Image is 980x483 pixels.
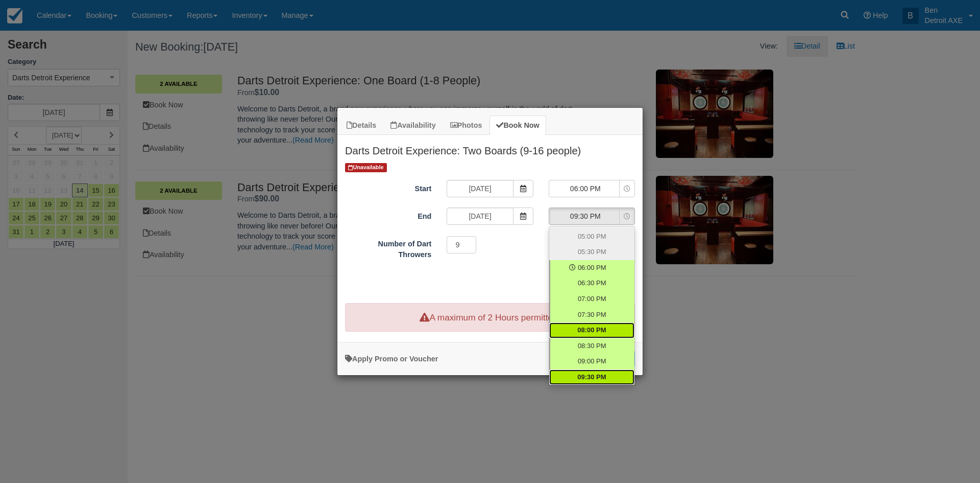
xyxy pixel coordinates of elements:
[577,373,606,382] span: 09:30 PM
[345,355,438,363] a: Apply Voucher
[578,357,606,366] span: 09:00 PM
[345,163,387,172] span: Unavailable
[444,116,489,135] a: Photos
[337,235,439,260] label: Number of Dart Throwers
[578,279,606,288] span: 06:30 PM
[337,135,643,162] h2: Darts Detroit Experience: Two Boards (9-16 people)
[578,341,606,351] span: 08:30 PM
[489,116,546,135] a: Book Now
[577,326,606,335] span: 08:00 PM
[578,294,606,304] span: 07:00 PM
[447,236,476,254] input: Number of Dart Throwers
[337,180,439,194] label: Start
[549,211,622,221] span: 09:30 PM
[549,183,622,194] span: 06:00 PM
[578,263,606,273] span: 06:00 PM
[578,310,606,320] span: 07:30 PM
[337,135,643,332] div: Item Modal
[340,116,383,135] a: Details
[345,303,635,332] p: A maximum of 2 Hours permitted.
[337,208,439,222] label: End
[384,116,442,135] a: Availability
